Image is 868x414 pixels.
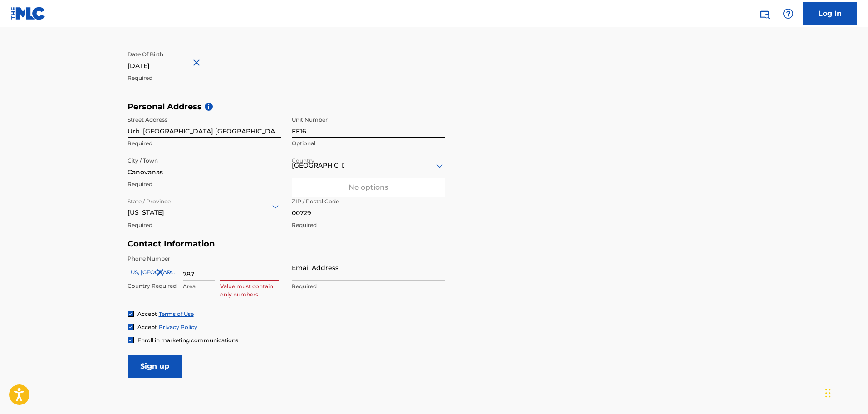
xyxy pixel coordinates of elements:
img: help [783,8,794,19]
div: No options [292,178,445,197]
span: Accept [137,310,157,317]
span: i [205,103,213,111]
p: Required [128,139,281,148]
img: MLC Logo [11,7,46,20]
p: Country Required [128,282,177,290]
div: Help [779,5,797,23]
a: Public Search [755,5,774,23]
a: Terms of Use [159,310,194,317]
span: Accept [137,324,157,330]
img: checkbox [128,324,133,330]
div: [US_STATE] [128,195,281,217]
p: Required [128,221,281,229]
button: Close [191,49,205,77]
p: Area [183,282,215,291]
p: Optional [292,139,445,148]
span: Enroll in marketing communications [137,337,238,344]
img: checkbox [128,311,133,316]
h5: Contact Information [128,239,445,249]
p: Required [292,282,445,291]
iframe: Chat Widget [823,370,868,414]
label: Country [292,151,314,165]
p: Required [292,221,445,229]
div: Arrastrar [825,379,831,407]
img: checkbox [128,337,133,343]
input: Sign up [128,355,182,378]
p: Required [128,74,281,82]
h5: Personal Address [128,102,741,112]
label: State / Province [128,192,171,206]
a: Log In [803,2,857,25]
p: Required [128,180,281,188]
img: search [759,8,770,19]
div: Widget de chat [823,370,868,414]
a: Privacy Policy [159,324,197,330]
p: Value must contain only numbers [220,282,279,299]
